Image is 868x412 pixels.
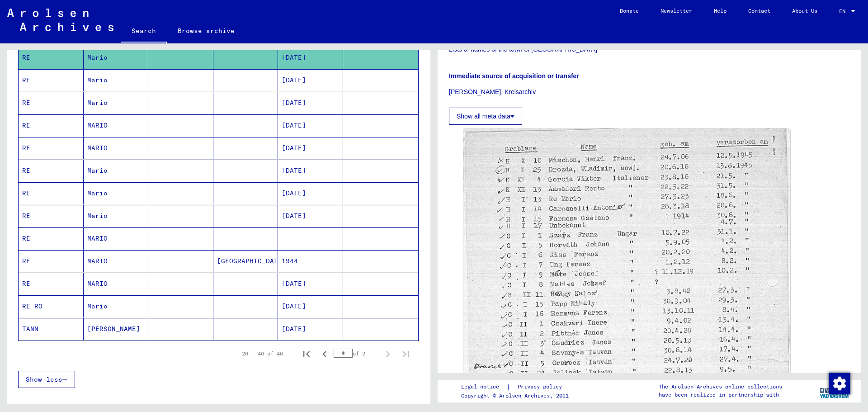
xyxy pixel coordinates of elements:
[19,295,84,317] mat-cell: RE RO
[19,69,84,91] mat-cell: RE
[19,227,84,250] mat-cell: RE
[461,382,573,392] div: |
[278,114,343,137] mat-cell: [DATE]
[19,160,84,182] mat-cell: RE
[278,47,343,69] mat-cell: [DATE]
[84,273,149,295] mat-cell: MARIO
[659,391,782,399] p: have been realized in partnership with
[19,137,84,159] mat-cell: RE
[278,295,343,317] mat-cell: [DATE]
[449,87,850,97] p: [PERSON_NAME], Kreisarchiv
[829,373,850,394] img: Change consent
[18,371,75,388] button: Show less
[278,92,343,114] mat-cell: [DATE]
[334,349,379,358] div: of 2
[19,273,84,295] mat-cell: RE
[839,8,849,14] span: EN
[84,160,149,182] mat-cell: Mario
[84,92,149,114] mat-cell: Mario
[449,72,579,80] b: Immediate source of acquisition or transfer
[84,250,149,272] mat-cell: MARIO
[449,108,522,125] button: Show all meta data
[19,250,84,272] mat-cell: RE
[7,9,113,31] img: Arolsen_neg.svg
[278,318,343,340] mat-cell: [DATE]
[121,20,167,43] a: Search
[461,382,506,392] a: Legal notice
[818,379,852,402] img: yv_logo.png
[316,345,334,363] button: Previous page
[19,47,84,69] mat-cell: RE
[278,182,343,204] mat-cell: [DATE]
[379,345,397,363] button: Next page
[19,182,84,204] mat-cell: RE
[19,205,84,227] mat-cell: RE
[278,205,343,227] mat-cell: [DATE]
[19,92,84,114] mat-cell: RE
[19,114,84,137] mat-cell: RE
[84,114,149,137] mat-cell: MARIO
[278,250,343,272] mat-cell: 1944
[84,318,149,340] mat-cell: [PERSON_NAME]
[278,273,343,295] mat-cell: [DATE]
[461,392,573,400] p: Copyright © Arolsen Archives, 2021
[84,227,149,250] mat-cell: MARIO
[84,295,149,317] mat-cell: Mario
[278,69,343,91] mat-cell: [DATE]
[213,250,278,272] mat-cell: [GEOGRAPHIC_DATA]
[84,182,149,204] mat-cell: Mario
[84,69,149,91] mat-cell: Mario
[84,205,149,227] mat-cell: Mario
[242,350,283,358] div: 26 – 46 of 46
[84,137,149,159] mat-cell: MARIO
[278,160,343,182] mat-cell: [DATE]
[510,382,573,392] a: Privacy policy
[828,372,850,394] div: Change consent
[397,345,415,363] button: Last page
[297,345,316,363] button: First page
[167,20,245,42] a: Browse archive
[84,47,149,69] mat-cell: Mario
[659,383,782,391] p: The Arolsen Archives online collections
[19,318,84,340] mat-cell: TANN
[278,137,343,159] mat-cell: [DATE]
